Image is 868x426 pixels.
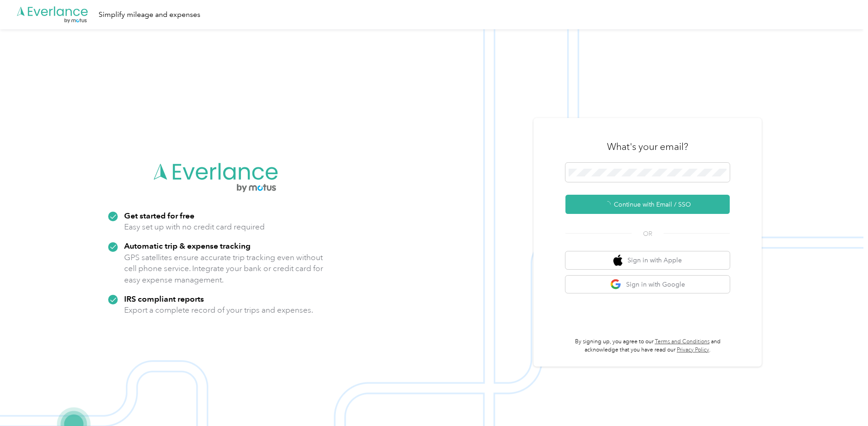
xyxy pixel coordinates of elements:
[565,251,730,269] button: apple logoSign in with Apple
[655,338,710,345] a: Terms and Conditions
[124,294,204,304] strong: IRS compliant reports
[124,304,313,316] p: Export a complete record of your trips and expenses.
[124,252,324,286] p: GPS satellites ensure accurate trip tracking even without cell phone service. Integrate your bank...
[99,9,200,21] div: Simplify mileage and expenses
[632,229,664,239] span: OR
[124,221,265,233] p: Easy set up with no credit card required
[677,346,709,353] a: Privacy Policy
[565,195,730,214] button: Continue with Email / SSO
[565,338,730,354] p: By signing up, you agree to our and acknowledge that you have read our .
[607,140,688,153] h3: What's your email?
[124,241,251,250] strong: Automatic trip & expense tracking
[613,255,622,266] img: apple logo
[565,276,730,293] button: google logoSign in with Google
[124,211,194,220] strong: Get started for free
[610,279,622,290] img: google logo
